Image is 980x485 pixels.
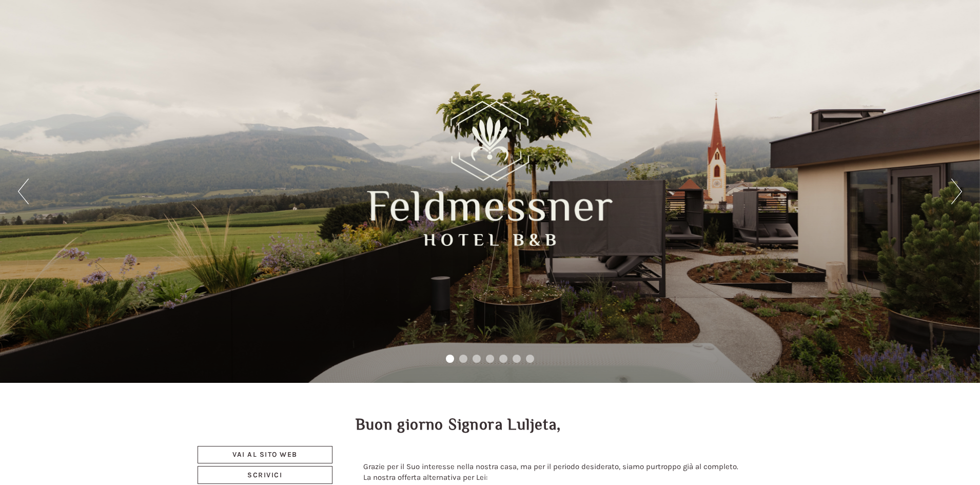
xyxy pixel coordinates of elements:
[363,461,768,483] p: Grazie per il Suo interesse nella nostra casa, ma per il periodo desiderato, siamo purtroppo già ...
[356,416,561,433] h1: Buon giorno Signora Luljeta,
[951,179,962,204] button: Next
[18,179,29,204] button: Previous
[198,446,332,463] a: Vai al sito web
[198,466,332,484] a: Scrivici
